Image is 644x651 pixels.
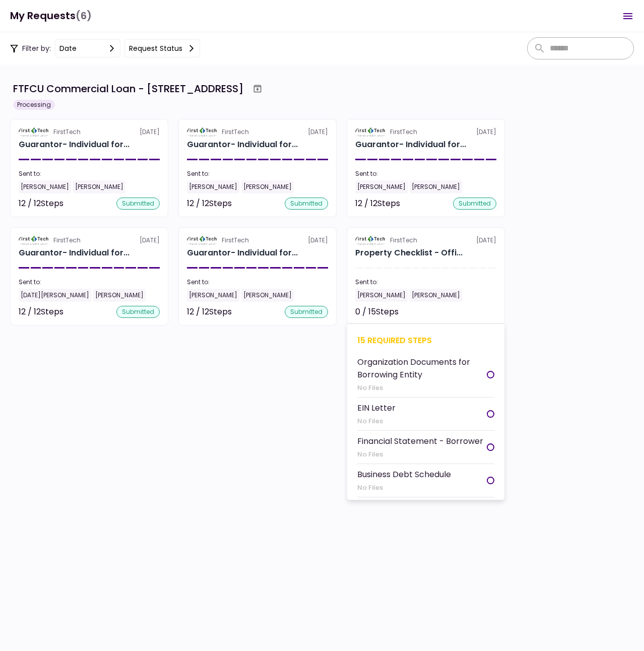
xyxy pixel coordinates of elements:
div: [DATE] [355,127,496,137]
div: No Files [357,449,483,460]
div: Financial Statement - Borrower [357,435,483,447]
div: [DATE] [19,236,160,245]
div: Property Checklist - Office Retail for ARGEV EDGEWATER HOLDINGS LLC 8813 Edgewater Dr SW Lakewood WA [355,247,463,259]
div: [PERSON_NAME] [187,180,239,193]
button: Request status [124,39,200,57]
div: Sent to: [355,278,496,287]
div: Sent to: [19,169,160,178]
div: FirstTech [390,236,417,245]
div: [DATE] [19,127,160,137]
img: Partner logo [355,236,386,245]
div: FirstTech [53,127,81,137]
div: 12 / 12 Steps [355,198,400,210]
div: EIN Letter [357,402,396,414]
img: Partner logo [19,127,49,137]
div: [PERSON_NAME] [355,180,408,193]
img: Partner logo [355,127,386,137]
div: FirstTech [390,127,417,137]
div: [DATE] [187,127,328,137]
div: Guarantor- Individual for ARGEV EDGEWATER HOLDINGS LLC Guruprasad Subbarayan [187,247,298,259]
div: Sent to: [19,278,160,287]
div: submitted [285,198,328,210]
div: 15 required steps [357,334,494,347]
div: Guarantor- Individual for ARGEV EDGEWATER HOLDINGS LLC Raja Ram Yadhav Ramakrishnan [19,247,130,259]
div: 12 / 12 Steps [19,198,63,210]
div: Processing [13,100,55,110]
div: [PERSON_NAME] [93,289,146,302]
div: submitted [285,306,328,318]
div: FirstTech [222,236,249,245]
div: Sent to: [355,169,496,178]
div: [PERSON_NAME] [355,289,408,302]
div: Sent to: [187,169,328,178]
div: FirstTech [53,236,81,245]
div: [PERSON_NAME] [241,289,294,302]
div: 12 / 12 Steps [19,306,63,318]
div: [PERSON_NAME] [410,180,462,193]
div: 0 / 15 Steps [355,306,399,318]
div: [PERSON_NAME] [410,289,462,302]
button: Archive workflow [248,80,267,98]
div: 12 / 12 Steps [187,198,232,210]
div: [PERSON_NAME] [73,180,125,193]
div: Filter by: [10,39,200,57]
div: date [59,43,77,54]
span: (6) [76,6,92,26]
img: Partner logo [187,127,218,137]
div: [PERSON_NAME] [241,180,294,193]
div: FirstTech [222,127,249,137]
div: 12 / 12 Steps [187,306,232,318]
div: [DATE][PERSON_NAME] [19,289,91,302]
div: Business Debt Schedule [357,468,451,481]
div: [PERSON_NAME] [187,289,239,302]
div: FTFCU Commercial Loan - [STREET_ADDRESS] [13,81,243,96]
div: submitted [116,306,160,318]
div: [PERSON_NAME] [19,180,71,193]
div: Guarantor- Individual for ARGEV EDGEWATER HOLDINGS LLC Ezhilan Rasappa [19,139,130,151]
button: Open menu [616,4,640,28]
div: Guarantor- Individual for ARGEV EDGEWATER HOLDINGS LLC Varun Eda Naarayana Kulothungan [355,139,466,151]
div: No Files [357,416,396,426]
h1: My Requests [10,6,92,26]
div: [DATE] [187,236,328,245]
div: Guarantor- Individual for ARGEV EDGEWATER HOLDINGS LLC Anis Mohammed Khaja Mohideen [187,139,298,151]
div: [DATE] [355,236,496,245]
img: Partner logo [187,236,218,245]
div: No Files [357,383,487,393]
div: Sent to: [187,278,328,287]
div: submitted [116,198,160,210]
div: No Files [357,483,451,493]
div: submitted [453,198,496,210]
div: Organization Documents for Borrowing Entity [357,356,487,381]
div: Not started [451,306,496,318]
img: Partner logo [19,236,49,245]
button: date [55,39,120,57]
